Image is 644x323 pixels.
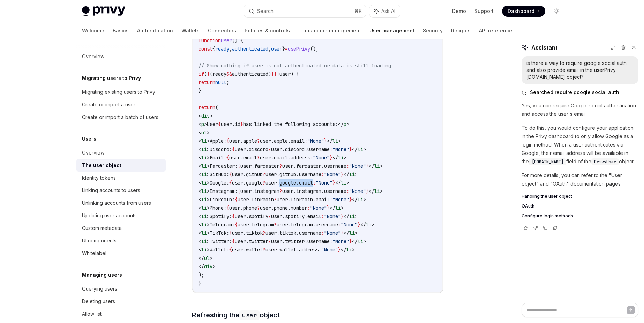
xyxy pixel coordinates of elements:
[274,155,288,161] span: email
[249,196,252,203] span: .
[199,163,201,169] span: <
[238,163,240,169] span: {
[327,138,332,144] span: </
[257,7,277,15] div: Search...
[594,159,616,165] span: PrivyUser
[226,205,229,211] span: {
[324,188,346,194] span: username
[204,71,207,77] span: (
[199,205,201,211] span: <
[76,86,166,98] a: Migrating existing users to Privy
[240,138,243,144] span: .
[291,196,313,203] span: linkedin
[229,171,232,178] span: {
[288,138,291,144] span: .
[332,180,335,186] span: }
[293,188,296,194] span: .
[199,62,391,69] span: // Show nothing if user is not authenticated or data is still loading
[201,171,207,178] span: li
[321,171,324,178] span: :
[76,209,166,222] a: Updating user accounts
[380,163,383,169] span: >
[522,171,638,188] p: For more details, you can refer to the "User object" and "OAuth" documentation pages.
[76,98,166,111] a: Create or import a user
[271,146,282,152] span: user
[257,155,260,161] span: ?
[254,163,279,169] span: farcaster
[229,46,232,52] span: ,
[82,186,140,195] div: Linking accounts to users
[522,213,638,219] a: Configure login methods
[321,163,324,169] span: .
[307,146,330,152] span: username
[207,188,210,194] span: >
[451,22,471,39] a: Recipes
[299,171,321,178] span: username
[82,135,96,143] h5: Users
[423,22,443,39] a: Security
[207,171,210,178] span: >
[260,155,271,161] span: user
[199,88,201,94] span: }
[82,236,117,245] div: UI components
[268,146,271,152] span: ?
[226,138,229,144] span: {
[310,205,327,211] span: "None"
[199,155,201,161] span: <
[232,146,235,152] span: {
[229,205,240,211] span: user
[238,188,240,194] span: {
[243,171,246,178] span: .
[271,46,282,52] span: user
[221,121,232,127] span: user
[338,155,344,161] span: li
[199,79,215,85] span: return
[366,188,369,194] span: }
[380,188,383,194] span: >
[76,147,166,159] a: Overview
[240,205,243,211] span: .
[279,163,282,169] span: ?
[82,161,121,170] div: The user object
[201,121,204,127] span: p
[210,180,229,186] span: Google:
[282,146,285,152] span: .
[299,180,313,186] span: email
[344,171,349,178] span: </
[246,146,249,152] span: .
[210,163,238,169] span: Farcaster:
[296,188,321,194] span: instagram
[260,205,271,211] span: user
[271,155,274,161] span: .
[207,205,210,211] span: >
[232,121,235,127] span: .
[271,138,274,144] span: .
[82,22,104,39] a: Welcome
[288,46,310,52] span: usePrivy
[82,211,137,220] div: Updating user accounts
[369,5,400,17] button: Ask AI
[358,146,363,152] span: li
[201,163,207,169] span: li
[532,159,563,165] span: [DOMAIN_NAME]
[313,180,316,186] span: :
[199,180,201,186] span: <
[199,46,212,52] span: const
[296,171,299,178] span: .
[263,171,265,178] span: ?
[349,196,352,203] span: }
[522,102,638,118] p: Yes, you can require Google social authentication and access the user's email.
[265,171,277,178] span: user
[207,121,218,127] span: User
[82,285,117,293] div: Querying users
[296,180,299,186] span: .
[324,138,327,144] span: }
[210,171,229,178] span: GitHub:
[137,22,173,39] a: Authentication
[212,46,215,52] span: {
[207,71,210,77] span: !
[374,163,380,169] span: li
[298,22,361,39] a: Transaction management
[210,71,212,77] span: (
[288,196,291,203] span: .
